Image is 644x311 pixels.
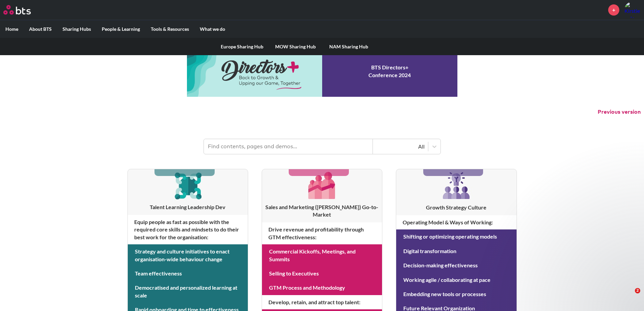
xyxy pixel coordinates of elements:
[621,288,637,304] iframe: Intercom live chat
[608,4,619,16] a: +
[145,20,194,38] label: Tools & Resources
[172,169,204,201] img: [object Object]
[57,20,96,38] label: Sharing Hubs
[624,2,641,18] img: Kirstie Odonnell
[262,295,382,309] h4: Develop, retain, and attract top talent :
[3,5,31,15] img: BTS Logo
[187,46,457,97] a: Conference 2024
[128,215,248,244] h4: Equip people as fast as possible with the required core skills and mindsets to do their best work...
[376,143,425,150] div: All
[440,169,473,202] img: [object Object]
[306,169,338,201] img: [object Object]
[24,20,57,38] label: About BTS
[3,5,43,15] a: Go home
[635,288,640,293] span: 2
[624,2,641,18] a: Profile
[204,139,373,154] input: Find contents, pages and demos...
[96,20,145,38] label: People & Learning
[396,204,516,211] h3: Growth Strategy Culture
[262,203,382,219] h3: Sales and Marketing ([PERSON_NAME]) Go-to-Market
[128,203,248,211] h3: Talent Learning Leadership Dev
[194,20,231,38] label: What we do
[598,108,641,116] button: Previous version
[262,222,382,244] h4: Drive revenue and profitability through GTM effectiveness :
[396,215,516,229] h4: Operating Model & Ways of Working :
[509,166,644,293] iframe: Intercom notifications message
